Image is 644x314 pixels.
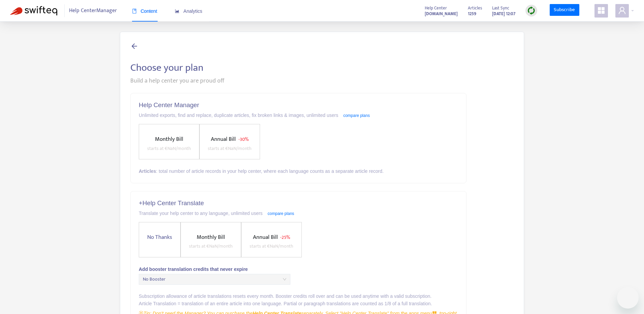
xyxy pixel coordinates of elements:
[597,6,605,14] span: appstore
[132,9,137,13] span: book
[139,210,458,217] div: Translate your help center to any language, unlimited users
[343,113,370,118] a: compare plans
[143,274,286,284] span: No Booster
[280,233,290,241] span: - 25%
[253,232,278,242] span: Annual Bill
[139,292,458,300] div: Subscription allowance of article translations resets every month. Booster credits roll over and ...
[492,4,509,12] span: Last Sync
[618,6,626,14] span: user
[144,233,175,242] span: No Thanks
[425,4,447,12] span: Help Center
[139,265,458,273] div: Add booster translation credits that never expire
[139,101,458,109] h5: Help Center Manager
[175,8,202,14] span: Analytics
[139,168,156,174] strong: Articles
[130,76,514,86] div: Build a help center you are proud off
[527,6,536,15] img: sync.dc5367851b00ba804db3.png
[468,10,476,18] strong: 1259
[132,8,157,14] span: Content
[155,134,183,144] span: Monthly Bill
[268,211,294,216] a: compare plans
[139,112,458,119] div: Unlimited exports, find and replace, duplicate articles, fix broken links & images, unlimited users
[425,10,458,18] a: [DOMAIN_NAME]
[468,4,482,12] span: Articles
[69,4,117,17] span: Help Center Manager
[550,4,579,16] a: Subscribe
[139,199,458,207] h5: + Help Center Translate
[211,134,236,144] span: Annual Bill
[617,287,639,309] iframe: Przycisk umożliwiający otwarcie okna komunikatora
[238,135,249,143] span: - 30%
[130,62,514,74] h2: Choose your plan
[139,300,458,307] div: Article Translation = translation of an entire article into one language. Partial or paragraph tr...
[10,6,57,15] img: Swifteq
[139,167,458,175] div: : total number of article records in your help center, where each language counts as a separate a...
[208,145,252,152] span: starts at € NaN /month
[189,242,233,250] span: starts at € NaN /month
[492,10,515,18] strong: [DATE] 12:07
[197,232,225,242] span: Monthly Bill
[147,145,191,152] span: starts at € NaN /month
[250,242,293,250] span: starts at € NaN /month
[175,9,180,13] span: area-chart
